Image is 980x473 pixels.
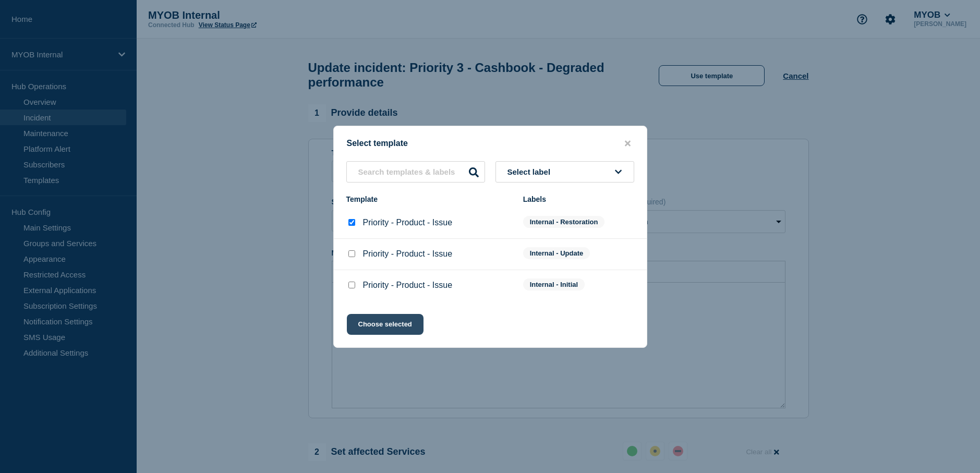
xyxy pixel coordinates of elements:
[348,250,355,257] input: Priority - Product - Issue checkbox
[334,139,647,149] div: Select template
[363,218,453,227] p: Priority - Product - Issue
[507,167,555,176] span: Select label
[495,161,634,183] button: Select label
[622,139,634,149] button: close button
[523,195,634,203] div: Labels
[346,195,513,203] div: Template
[348,282,355,288] input: Priority - Product - Issue checkbox
[363,281,453,290] p: Priority - Product - Issue
[523,216,605,228] span: Internal - Restoration
[346,161,485,183] input: Search templates & labels
[363,249,453,259] p: Priority - Product - Issue
[348,219,355,226] input: Priority - Product - Issue checkbox
[523,247,590,259] span: Internal - Update
[347,314,424,335] button: Choose selected
[523,278,585,290] span: Internal - Initial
